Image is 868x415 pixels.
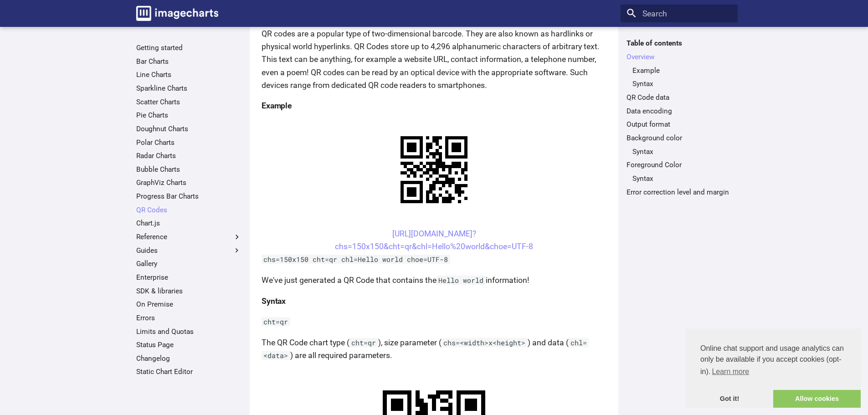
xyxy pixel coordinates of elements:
[686,390,773,408] a: dismiss cookie message
[136,124,241,133] a: Doughnut Charts
[136,6,218,21] img: logo
[349,338,378,347] code: cht=qr
[262,255,450,264] code: chs=150x150 cht=qr chl=Hello world choe=UTF-8
[136,192,241,201] a: Progress Bar Charts
[136,273,241,282] a: Enterprise
[136,313,241,323] a: Errors
[136,259,241,268] a: Gallery
[136,340,241,349] a: Status Page
[632,174,732,183] a: Syntax
[136,246,241,255] label: Guides
[132,2,222,25] a: Image-Charts documentation
[442,338,528,347] code: chs=<width>x<height>
[136,327,241,336] a: Limits and Quotas
[262,317,290,326] code: cht=qr
[627,120,732,129] a: Output format
[686,328,861,408] div: cookieconsent
[627,66,732,89] nav: Overview
[262,27,606,92] p: QR codes are a popular type of two-dimensional barcode. They are also known as hardlinks or physi...
[627,52,732,61] a: Overview
[621,39,738,48] label: Table of contents
[136,138,241,147] a: Polar Charts
[627,188,732,197] a: Error correction level and margin
[136,111,241,120] a: Pie Charts
[627,160,732,169] a: Foreground Color
[136,84,241,93] a: Sparkline Charts
[136,43,241,52] a: Getting started
[773,390,861,408] a: allow cookies
[136,287,241,296] a: SDK & libraries
[136,178,241,187] a: GraphViz Charts
[632,79,732,88] a: Syntax
[262,99,606,112] h4: Example
[136,97,241,107] a: Scatter Charts
[136,354,241,363] a: Changelog
[627,107,732,116] a: Data encoding
[627,93,732,102] a: QR Code data
[262,295,606,307] h4: Syntax
[632,147,732,156] a: Syntax
[627,174,732,183] nav: Foreground Color
[136,151,241,160] a: Radar Charts
[627,147,732,156] nav: Background color
[136,219,241,228] a: Chart.js
[700,343,846,379] span: Online chat support and usage analytics can only be available if you accept cookies (opt-in).
[136,70,241,79] a: Line Charts
[136,57,241,66] a: Bar Charts
[627,133,732,143] a: Background color
[385,120,483,219] img: chart
[136,165,241,174] a: Bubble Charts
[632,66,732,75] a: Example
[136,300,241,309] a: On Premise
[136,232,241,241] label: Reference
[710,365,750,379] a: learn more about cookies
[136,367,241,376] a: Static Chart Editor
[262,336,606,362] p: The QR Code chart type ( ), size parameter ( ) and data ( ) are all required parameters.
[621,5,738,23] input: Search
[621,39,738,196] nav: Table of contents
[437,276,486,285] code: Hello world
[262,274,606,287] p: We've just generated a QR Code that contains the information!
[335,229,533,251] a: [URL][DOMAIN_NAME]?chs=150x150&cht=qr&chl=Hello%20world&choe=UTF-8
[136,205,241,215] a: QR Codes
